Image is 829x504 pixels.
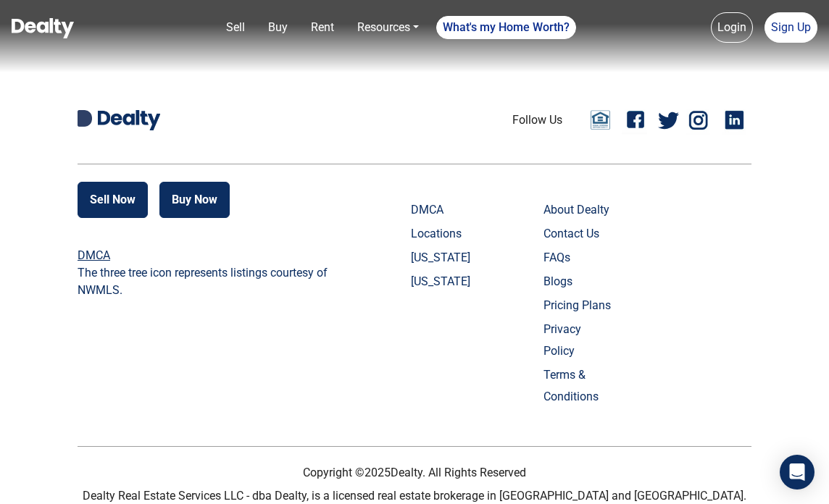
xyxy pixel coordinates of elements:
[411,199,483,221] a: DMCA
[78,464,751,482] p: Copyright © 2025 Dealty. All Rights Reserved
[543,223,615,245] a: Contact Us
[262,13,293,42] a: Buy
[12,18,74,38] img: Dealty - Buy, Sell & Rent Homes
[586,109,615,131] a: Email
[543,295,615,316] a: Pricing Plans
[78,110,92,126] img: Dealty D
[543,364,615,408] a: Terms & Conditions
[543,271,615,293] a: Blogs
[543,247,615,269] a: FAQs
[436,16,576,39] a: What's my Home Worth?
[658,106,679,135] a: Twitter
[411,223,483,245] a: Locations
[543,319,615,362] a: Privacy Policy
[305,13,340,42] a: Rent
[711,12,753,43] a: Login
[622,106,651,135] a: Facebook
[98,110,160,130] img: Dealty
[411,271,483,293] a: [US_STATE]
[780,455,815,490] div: Open Intercom Messenger
[411,247,483,269] a: [US_STATE]
[543,199,615,221] a: About Dealty
[765,12,817,43] a: Sign Up
[512,112,562,129] li: Follow Us
[159,182,230,218] button: Buy Now
[220,13,251,42] a: Sell
[78,264,336,299] p: The three tree icon represents listings courtesy of NWMLS.
[686,106,715,135] a: Instagram
[78,248,110,262] a: DMCA
[78,182,148,218] button: Sell Now
[722,106,751,135] a: Linkedin
[351,13,425,42] a: Resources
